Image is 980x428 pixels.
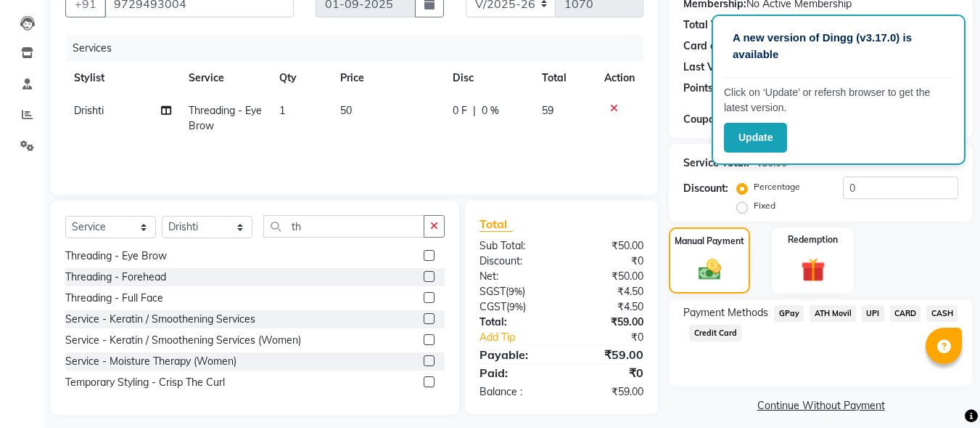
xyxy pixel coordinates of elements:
div: Discount: [683,181,728,196]
div: Services [67,35,654,62]
a: Continue Without Payment [672,398,970,413]
div: ₹0 [561,254,654,269]
div: ( ) [469,284,561,299]
span: CGST [479,300,506,313]
span: 1 [279,104,285,117]
div: Last Visit: [683,60,732,75]
th: Stylist [65,62,180,94]
div: Temporary Styling - Crisp The Curl [65,375,225,390]
th: Total [533,62,596,94]
th: Price [332,62,444,94]
span: SGST [479,285,506,298]
span: Credit Card [689,325,741,342]
div: Points: [683,81,716,96]
div: Discount: [469,254,561,269]
span: 59 [542,104,553,117]
span: 0 % [482,103,499,118]
div: ₹4.50 [561,299,654,315]
span: CASH [926,305,958,322]
div: Service - Moisture Therapy (Women) [65,354,236,369]
div: ₹4.50 [561,284,654,299]
div: Service Total: [683,156,749,171]
label: Fixed [754,199,775,212]
span: ATH Movil [810,305,856,322]
div: Coupon Code [683,112,775,127]
span: CARD [890,305,921,322]
span: 9% [509,301,523,312]
img: _cash.svg [691,257,728,283]
div: Net: [469,269,561,284]
span: Total [479,217,513,232]
img: _gift.svg [794,255,833,285]
label: Redemption [788,233,838,246]
div: ₹0 [577,330,655,345]
div: ₹50.00 [561,269,654,284]
span: Threading - Eye Brow [189,104,262,132]
span: 9% [508,286,522,297]
span: 0 F [453,103,467,118]
span: GPay [774,305,804,322]
div: Service - Keratin / Smoothening Services [65,312,255,327]
div: ₹50.00 [561,238,654,254]
div: Payable: [469,346,561,363]
p: A new version of Dingg (v3.17.0) is available [733,30,944,62]
div: Card on file: [683,39,743,54]
div: Paid: [469,364,561,381]
th: Service [180,62,271,94]
a: Add Tip [469,330,577,345]
span: Drishti [74,104,104,117]
div: Threading - Forehead [65,270,166,285]
button: Update [724,123,787,153]
div: Balance : [469,384,561,400]
div: ₹59.00 [561,346,654,363]
div: Service - Keratin / Smoothening Services (Women) [65,333,301,348]
div: ₹0 [561,364,654,381]
div: ₹59.00 [561,384,654,400]
div: Total: [469,315,561,330]
label: Percentage [754,180,800,193]
span: 50 [340,104,352,117]
th: Action [596,62,643,94]
input: Search or Scan [263,215,424,238]
span: | [473,103,476,118]
div: Threading - Full Face [65,291,163,306]
span: Payment Methods [683,305,768,320]
div: ₹59.00 [561,315,654,330]
th: Qty [271,62,332,94]
div: Total Visits: [683,17,741,33]
th: Disc [444,62,533,94]
p: Click on ‘Update’ or refersh browser to get the latest version. [724,85,953,116]
div: Threading - Eye Brow [65,249,167,264]
label: Manual Payment [675,235,744,248]
span: UPI [862,305,884,322]
div: Sub Total: [469,238,561,254]
div: ( ) [469,299,561,315]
